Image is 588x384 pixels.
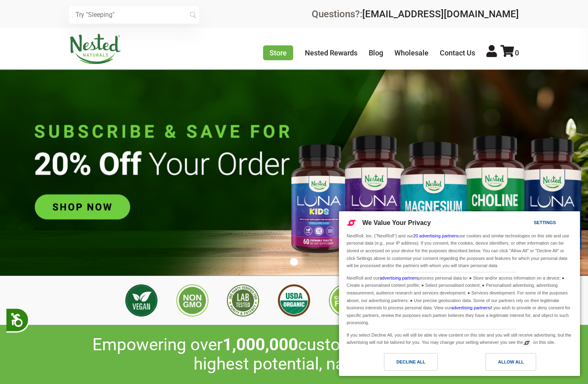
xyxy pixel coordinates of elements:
[329,284,361,317] img: Gluten Free
[263,45,293,60] a: Store
[69,335,519,374] h2: Empowering over customers to achieve their highest potential, naturally!
[369,49,383,57] a: Blog
[440,49,475,57] a: Contact Us
[362,219,431,226] span: We Value Your Privacy
[69,34,121,64] img: Nested Naturals
[278,284,310,317] img: USDA Organic
[451,305,490,310] a: advertising partners
[290,258,298,266] button: 1 of 1
[534,218,556,227] div: Settings
[380,276,419,280] a: advertising partners
[344,353,459,375] a: Decline All
[125,284,157,317] img: Vegan
[345,272,574,327] div: NextRoll and our process personal data to: ● Store and/or access information on a device; ● Creat...
[396,357,425,366] div: Decline All
[312,9,519,19] div: Questions?:
[223,335,298,354] span: 1,000,000
[362,8,519,20] a: [EMAIL_ADDRESS][DOMAIN_NAME]
[345,329,574,347] div: If you select Decline All, you will still be able to view content on this site and you will still...
[345,231,574,270] div: NextRoll, Inc. ("NextRoll") and our use cookies and similar technologies on this site and use per...
[520,216,539,231] a: Settings
[69,6,199,24] input: Try "Sleeping"
[394,49,429,57] a: Wholesale
[515,49,519,57] span: 0
[500,49,519,57] a: 0
[413,233,458,238] a: 20 advertising partners
[176,284,208,317] img: Non GMO
[305,49,357,57] a: Nested Rewards
[498,357,524,366] div: Allow All
[227,284,259,317] img: 3rd Party Lab Tested
[459,353,575,375] a: Allow All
